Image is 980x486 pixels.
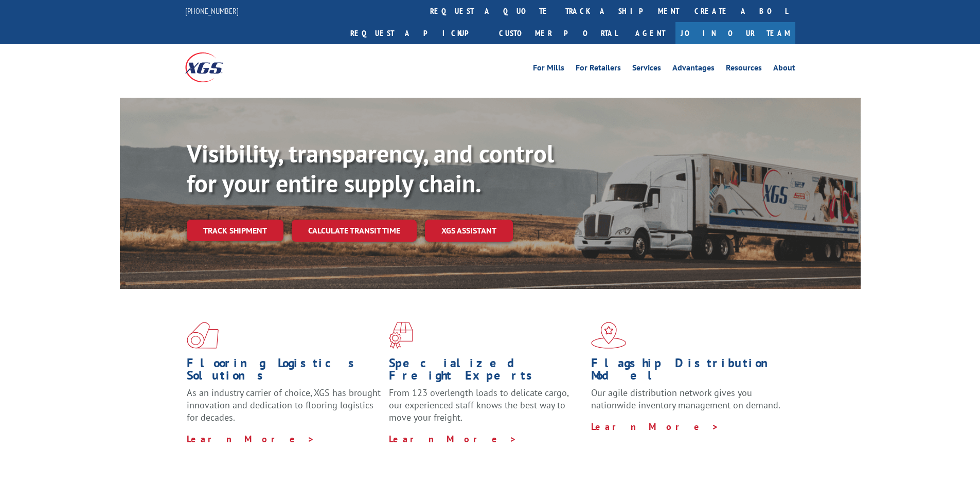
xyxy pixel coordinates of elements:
a: Services [632,64,661,75]
b: Visibility, transparency, and control for your entire supply chain. [187,137,554,199]
a: Track shipment [187,220,283,241]
h1: Flagship Distribution Model [591,357,786,387]
a: For Retailers [576,64,621,75]
a: Agent [625,22,675,44]
a: Customer Portal [491,22,625,44]
span: Our agile distribution network gives you nationwide inventory management on demand. [591,387,780,411]
a: Learn More > [591,421,719,433]
a: About [773,64,795,75]
a: Learn More > [389,433,517,445]
img: xgs-icon-flagship-distribution-model-red [591,322,627,349]
p: From 123 overlength loads to delicate cargo, our experienced staff knows the best way to move you... [389,387,583,433]
img: xgs-icon-total-supply-chain-intelligence-red [187,322,219,349]
a: Advantages [672,64,715,75]
img: xgs-icon-focused-on-flooring-red [389,322,413,349]
a: Calculate transit time [292,220,417,242]
h1: Flooring Logistics Solutions [187,357,381,387]
a: Request a pickup [343,22,491,44]
a: Learn More > [187,433,315,445]
h1: Specialized Freight Experts [389,357,583,387]
span: As an industry carrier of choice, XGS has brought innovation and dedication to flooring logistics... [187,387,381,423]
a: [PHONE_NUMBER] [185,6,239,16]
a: For Mills [533,64,564,75]
a: XGS ASSISTANT [425,220,513,242]
a: Resources [726,64,762,75]
a: Join Our Team [675,22,795,44]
